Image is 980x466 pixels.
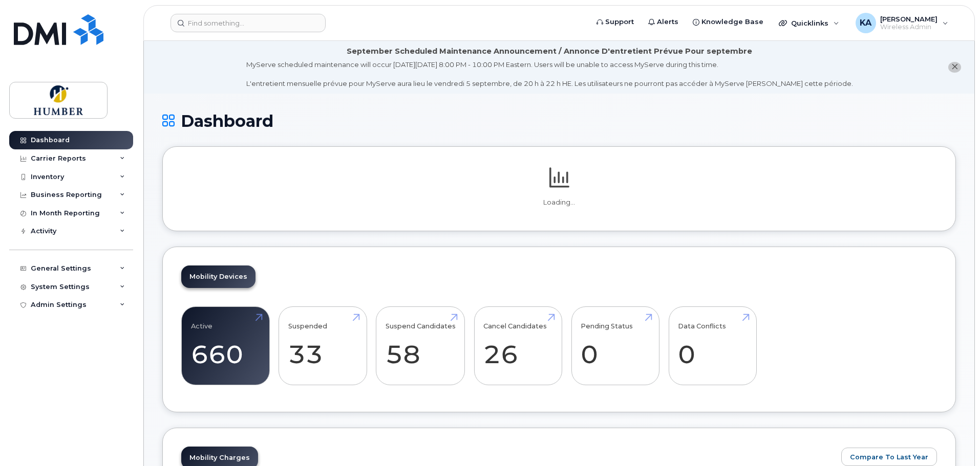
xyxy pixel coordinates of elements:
[288,312,357,380] a: Suspended 33
[181,265,255,288] a: Mobility Devices
[191,312,260,380] a: Active 660
[483,312,552,380] a: Cancel Candidates 26
[678,312,747,380] a: Data Conflicts 0
[948,62,961,73] button: close notification
[581,312,650,380] a: Pending Status 0
[386,312,456,380] a: Suspend Candidates 58
[347,46,752,57] div: September Scheduled Maintenance Announcement / Annonce D'entretient Prévue Pour septembre
[841,448,937,466] button: Compare To Last Year
[162,112,956,130] h1: Dashboard
[181,198,937,207] p: Loading...
[246,60,853,88] div: MyServe scheduled maintenance will occur [DATE][DATE] 8:00 PM - 10:00 PM Eastern. Users will be u...
[850,452,928,462] span: Compare To Last Year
